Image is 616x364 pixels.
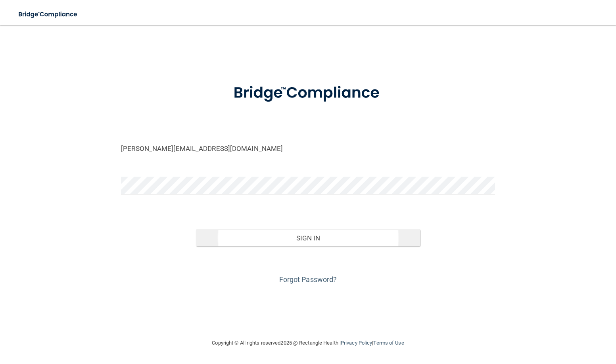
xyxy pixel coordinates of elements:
a: Privacy Policy [341,340,372,346]
img: bridge_compliance_login_screen.278c3ca4.svg [217,73,398,113]
button: Sign In [196,229,420,247]
img: bridge_compliance_login_screen.278c3ca4.svg [12,6,85,23]
div: Copyright © All rights reserved 2025 @ Rectangle Health | | [163,330,453,356]
a: Forgot Password? [279,275,337,284]
input: Email [121,139,495,157]
a: Terms of Use [373,340,404,346]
